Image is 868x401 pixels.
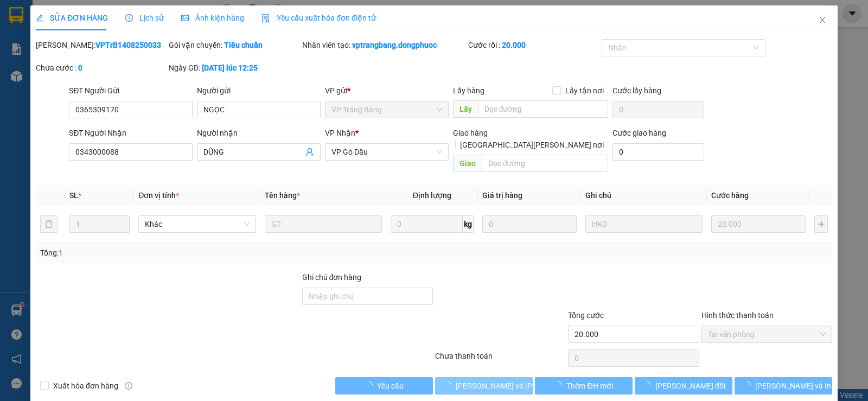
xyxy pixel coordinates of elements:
[743,381,755,389] span: loading
[3,79,66,85] span: In ngày:
[566,380,612,392] span: Thêm ĐH mới
[453,155,482,172] span: Giao
[568,311,604,320] span: Tổng cước
[325,85,449,97] div: VP gửi
[463,215,474,233] span: kg
[86,48,133,55] span: Hotline: 19001152
[456,380,602,392] span: [PERSON_NAME] và [PERSON_NAME] hàng
[612,143,704,161] input: Cước giao hàng
[36,14,108,22] span: SỬA ĐƠN HÀNG
[302,288,433,305] input: Ghi chú đơn hàng
[701,311,774,320] label: Hình thức thanh toán
[261,14,376,22] span: Yêu cầu xuất hóa đơn điện tử
[224,41,263,49] b: Tiêu chuẩn
[331,144,442,160] span: VP Gò Dầu
[444,381,456,389] span: loading
[453,100,478,118] span: Lấy
[612,129,666,137] label: Cước giao hàng
[265,215,382,233] input: VD: Bàn, Ghế
[261,14,270,23] img: icon
[365,381,377,389] span: loading
[86,33,149,46] span: 01 Võ Văn Truyện, KP.1, Phường 2
[197,127,321,139] div: Người nhận
[305,148,314,156] span: user-add
[482,191,522,200] span: Giá trị hàng
[197,85,321,97] div: Người gửi
[708,326,826,342] span: Tại văn phòng
[36,62,167,74] div: Chưa cước :
[502,41,526,49] b: 20.000
[3,70,114,77] span: [PERSON_NAME]:
[265,191,300,200] span: Tên hàng
[453,86,484,95] span: Lấy hàng
[635,377,732,394] button: [PERSON_NAME] đổi
[69,85,193,97] div: SĐT Người Gửi
[478,100,609,118] input: Dọc đường
[377,380,404,392] span: Yêu cầu
[138,191,179,200] span: Đơn vị tính
[145,216,249,232] span: Khác
[169,39,299,51] div: Gói vận chuyển:
[352,41,437,49] b: vptrangbang.dongphuoc
[40,247,336,259] div: Tổng: 1
[125,382,132,390] span: info-circle
[814,215,828,233] button: plus
[482,155,609,172] input: Dọc đường
[755,380,831,392] span: [PERSON_NAME] và In
[643,381,655,389] span: loading
[86,17,146,31] span: Bến xe [GEOGRAPHIC_DATA]
[24,79,66,85] span: 12:24:05 [DATE]
[561,85,608,97] span: Lấy tận nơi
[655,380,725,392] span: [PERSON_NAME] đổi
[125,14,133,22] span: clock-circle
[325,129,355,137] span: VP Nhận
[331,101,442,118] span: VP Trảng Bàng
[612,86,661,95] label: Cước lấy hàng
[86,6,149,15] strong: ĐỒNG PHƯỚC
[54,69,115,77] span: VPGD1408250026
[535,377,633,394] button: Thêm ĐH mới
[181,14,189,22] span: picture
[612,101,704,118] input: Cước lấy hàng
[302,39,467,51] div: Nhân viên tạo:
[125,14,164,22] span: Lịch sử
[468,39,599,51] div: Cước rồi :
[36,14,43,22] span: edit
[554,381,566,389] span: loading
[4,7,52,54] img: logo
[302,273,362,282] label: Ghi chú đơn hàng
[69,127,193,139] div: SĐT Người Nhận
[169,62,299,74] div: Ngày GD:
[202,63,258,72] b: [DATE] lúc 12:25
[581,185,707,206] th: Ghi chú
[711,215,806,233] input: 0
[69,191,78,200] span: SL
[434,350,567,369] div: Chưa thanh toán
[435,377,533,394] button: [PERSON_NAME] và [PERSON_NAME] hàng
[482,215,577,233] input: 0
[585,215,703,233] input: Ghi Chú
[818,16,827,24] span: close
[36,39,167,51] div: [PERSON_NAME]:
[29,59,133,67] span: -----------------------------------------
[453,129,488,137] span: Giao hàng
[413,191,451,200] span: Định lượng
[807,5,838,36] button: Close
[735,377,832,394] button: [PERSON_NAME] và In
[40,215,58,233] button: delete
[95,41,161,49] b: VPTrB1408250033
[456,139,608,151] span: [GEOGRAPHIC_DATA][PERSON_NAME] nơi
[49,380,123,392] span: Xuất hóa đơn hàng
[181,14,244,22] span: Ảnh kiện hàng
[78,63,82,72] b: 0
[711,191,749,200] span: Cước hàng
[335,377,433,394] button: Yêu cầu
